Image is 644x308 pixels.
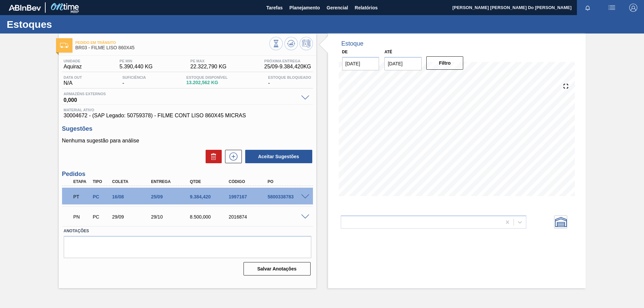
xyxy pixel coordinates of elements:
[91,194,111,199] div: Pedido de Compra
[186,80,228,85] span: 13.202,562 KG
[122,75,146,79] span: Suficiência
[62,75,84,86] div: N/A
[121,75,148,86] div: -
[608,4,616,12] img: userActions
[268,75,311,79] span: Estoque Bloqueado
[7,20,126,28] h1: Estoques
[73,194,90,199] p: PT
[266,179,310,184] div: PO
[202,150,222,163] div: Excluir Sugestões
[149,194,193,199] div: 25/09/2025
[227,194,271,199] div: 1997167
[245,150,312,163] button: Aceitar Sugestões
[342,57,379,70] input: dd/mm/yyyy
[64,113,311,119] span: 30004672 - (SAP Legado: 50759378) - FILME CONT LISO 860X45 MICRAS
[75,41,269,45] span: Pedido em Trânsito
[64,226,311,236] label: Anotações
[110,194,154,199] div: 16/08/2025
[62,171,313,178] h3: Pedidos
[227,179,271,184] div: Código
[188,194,232,199] div: 9.384,420
[64,59,82,63] span: Unidade
[384,57,422,70] input: dd/mm/yyyy
[9,5,41,11] img: TNhmsLtSVTkK8tSr43FrP2fwEKptu5GPRR3wAAAABJRU5ErkJggg==
[327,4,348,12] span: Gerencial
[119,64,153,70] span: 5.390,440 KG
[188,179,232,184] div: Qtde
[191,59,227,63] span: PE MAX
[264,64,311,70] span: 25/09 - 9.384,420 KG
[341,40,364,47] div: Estoque
[191,64,227,70] span: 22.322,790 KG
[62,125,313,132] h3: Sugestões
[266,194,310,199] div: 5800338783
[73,214,90,220] p: PN
[149,214,193,220] div: 29/10/2025
[110,214,154,220] div: 29/09/2025
[269,37,283,50] button: Visão Geral dos Estoques
[64,75,82,79] span: Data out
[384,50,392,54] label: Até
[64,96,298,103] span: 0,000
[355,4,378,12] span: Relatórios
[242,149,313,164] div: Aceitar Sugestões
[222,150,242,163] div: Nova sugestão
[426,56,464,70] button: Filtro
[188,214,232,220] div: 8.500,000
[227,214,271,220] div: 2016874
[64,92,298,96] span: Armazéns externos
[72,189,92,204] div: Pedido em Trânsito
[62,138,313,144] p: Nenhuma sugestão para análise
[629,4,637,12] img: Logout
[284,37,298,50] button: Atualizar Gráfico
[75,45,269,50] span: BR03 - FILME LISO 860X45
[149,179,193,184] div: Entrega
[289,4,320,12] span: Planejamento
[119,59,153,63] span: PE MIN
[91,179,111,184] div: Tipo
[72,179,92,184] div: Etapa
[64,108,311,112] span: Material ativo
[266,75,313,86] div: -
[72,209,92,224] div: Pedido em Negociação
[342,50,348,54] label: De
[266,4,283,12] span: Tarefas
[186,75,228,79] span: Estoque Disponível
[300,37,313,50] button: Programar Estoque
[244,262,311,275] button: Salvar Anotações
[577,3,598,12] button: Notificações
[264,59,311,63] span: Próxima Entrega
[60,43,68,48] img: Ícone
[64,64,82,70] span: Aquiraz
[91,214,111,220] div: Pedido de Compra
[110,179,154,184] div: Coleta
